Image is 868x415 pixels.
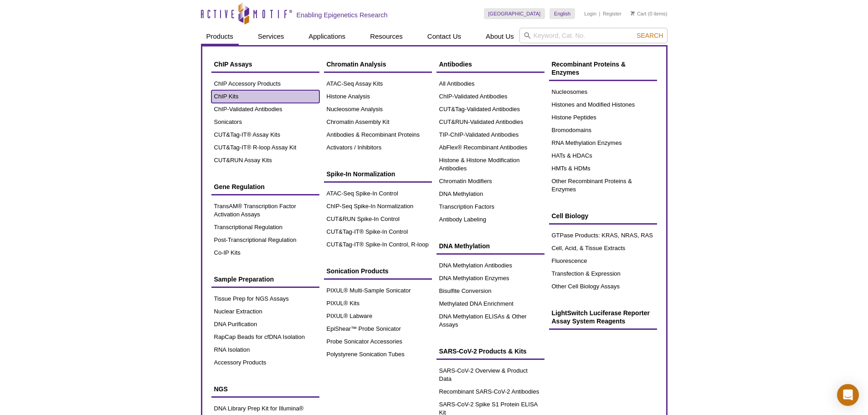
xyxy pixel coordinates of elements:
[324,348,432,361] a: Polystyrene Sonication Tubes
[549,137,657,149] a: RNA Methylation Enzymes
[211,103,319,116] a: ChIP-Validated Antibodies
[211,154,319,167] a: CUT&RUN Assay Kits
[519,28,668,43] input: Keyword, Cat. No.
[549,149,657,162] a: HATs & HDACs
[549,162,657,175] a: HMTs & HDMs
[297,11,388,19] h2: Enabling Epigenetics Research
[439,61,472,68] span: Antibodies
[211,246,319,259] a: Co-IP Kits
[211,318,319,331] a: DNA Purification
[324,297,432,310] a: PIXUL® Kits
[549,255,657,267] a: Fluorescence
[437,364,544,385] a: SARS-CoV-2 Overview & Product Data
[437,175,544,188] a: Chromatin Modifiers
[211,292,319,305] a: Tissue Prep for NGS Assays
[211,305,319,318] a: Nuclear Extraction
[549,124,657,137] a: Bromodomains
[211,56,319,73] a: ChIP Assays
[303,28,351,45] a: Applications
[324,262,432,280] a: Sonication Products
[327,170,395,178] span: Spike-In Normalization
[211,116,319,128] a: Sonicators
[603,10,621,17] a: Register
[211,380,319,398] a: NGS
[439,242,490,250] span: DNA Methylation
[549,267,657,280] a: Transfection & Expression
[324,103,432,116] a: Nucleosome Analysis
[324,77,432,90] a: ATAC-Seq Assay Kits
[214,183,265,190] span: Gene Regulation
[327,267,389,275] span: Sonication Products
[211,234,319,246] a: Post-Transcriptional Regulation
[549,111,657,124] a: Histone Peptides
[631,11,635,15] img: Your Cart
[324,116,432,128] a: Chromatin Assembly Kit
[324,225,432,238] a: CUT&Tag-IT® Spike-In Control
[324,284,432,297] a: PIXUL® Multi-Sample Sonicator
[437,285,544,297] a: Bisulfite Conversion
[549,304,657,330] a: LightSwitch Luciferase Reporter Assay System Reagents
[552,212,589,220] span: Cell Biology
[437,141,544,154] a: AbFlex® Recombinant Antibodies
[437,188,544,200] a: DNA Methylation
[211,356,319,369] a: Accessory Products
[437,385,544,398] a: Recombinant SARS-CoV-2 Antibodies
[437,103,544,116] a: CUT&Tag-Validated Antibodies
[549,98,657,111] a: Histones and Modified Histones
[550,8,575,19] a: English
[324,310,432,323] a: PIXUL® Labware
[637,32,663,39] span: Search
[552,61,626,76] span: Recombinant Proteins & Enzymes
[484,8,545,19] a: [GEOGRAPHIC_DATA]
[324,187,432,200] a: ATAC-Seq Spike-In Control
[549,242,657,255] a: Cell, Acid, & Tissue Extracts
[552,309,650,325] span: LightSwitch Luciferase Reporter Assay System Reagents
[599,8,601,19] li: |
[634,31,666,40] button: Search
[631,8,668,19] li: (0 items)
[365,28,408,45] a: Resources
[324,141,432,154] a: Activators / Inhibitors
[324,335,432,348] a: Probe Sonicator Accessories
[252,28,290,45] a: Services
[437,128,544,141] a: TIP-ChIP-Validated Antibodies
[437,213,544,226] a: Antibody Labeling
[549,280,657,293] a: Other Cell Biology Assays
[211,343,319,356] a: RNA Isolation
[324,90,432,103] a: Histone Analysis
[324,56,432,73] a: Chromatin Analysis
[422,28,467,45] a: Contact Us
[549,56,657,81] a: Recombinant Proteins & Enzymes
[214,276,274,283] span: Sample Preparation
[549,229,657,242] a: GTPase Products: KRAS, NRAS, RAS
[631,10,647,17] a: Cart
[437,297,544,310] a: Methylated DNA Enrichment
[211,178,319,195] a: Gene Regulation
[437,56,544,73] a: Antibodies
[211,271,319,288] a: Sample Preparation
[211,200,319,221] a: TransAM® Transcription Factor Activation Assays
[437,237,544,255] a: DNA Methylation
[837,384,859,406] div: Open Intercom Messenger
[211,331,319,343] a: RapCap Beads for cfDNA Isolation
[211,128,319,141] a: CUT&Tag-IT® Assay Kits
[324,323,432,335] a: EpiShear™ Probe Sonicator
[214,385,228,393] span: NGS
[439,348,527,355] span: SARS-CoV-2 Products & Kits
[201,28,239,45] a: Products
[437,154,544,175] a: Histone & Histone Modification Antibodies
[324,128,432,141] a: Antibodies & Recombinant Proteins
[480,28,519,45] a: About Us
[324,200,432,213] a: ChIP-Seq Spike-In Normalization
[437,77,544,90] a: All Antibodies
[211,221,319,234] a: Transcriptional Regulation
[549,86,657,98] a: Nucleosomes
[324,213,432,225] a: CUT&RUN Spike-In Control
[211,141,319,154] a: CUT&Tag-IT® R-loop Assay Kit
[327,61,386,68] span: Chromatin Analysis
[584,10,596,17] a: Login
[549,207,657,225] a: Cell Biology
[437,343,544,360] a: SARS-CoV-2 Products & Kits
[214,61,252,68] span: ChIP Assays
[437,116,544,128] a: CUT&RUN-Validated Antibodies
